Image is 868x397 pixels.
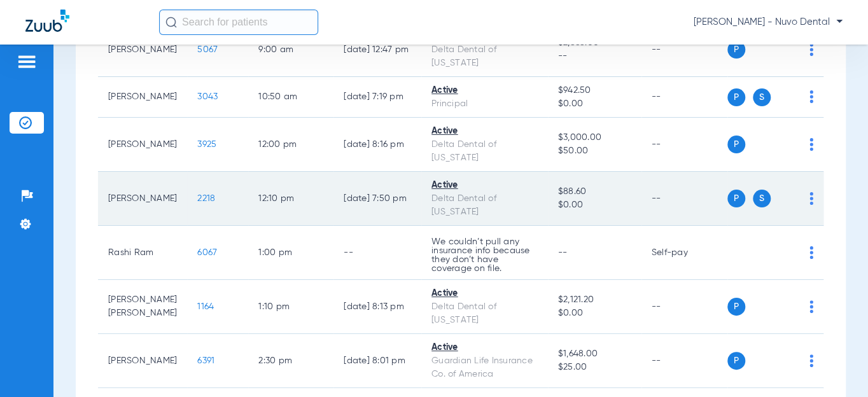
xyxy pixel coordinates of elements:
span: P [727,136,745,153]
span: 1164 [197,302,214,311]
td: 2:30 PM [248,334,333,388]
td: [DATE] 8:13 PM [333,280,421,334]
td: [PERSON_NAME] [98,77,187,118]
span: $3,000.00 [558,131,631,144]
td: Rashi Ram [98,226,187,280]
td: -- [641,118,727,172]
span: $942.50 [558,84,631,97]
span: -- [558,50,631,63]
div: Delta Dental of [US_STATE] [431,300,538,327]
div: Active [431,179,538,192]
img: group-dot-blue.svg [809,300,813,313]
img: hamburger-icon [17,54,37,69]
img: group-dot-blue.svg [809,43,813,56]
td: 9:00 AM [248,23,333,77]
div: Active [431,125,538,138]
img: Search Icon [165,17,177,28]
td: 1:00 PM [248,226,333,280]
iframe: Chat Widget [804,336,868,397]
span: $25.00 [558,361,631,374]
span: $0.00 [558,198,631,212]
p: We couldn’t pull any insurance info because they don’t have coverage on file. [431,237,538,273]
td: 12:10 PM [248,172,333,226]
span: S [753,190,771,207]
span: P [727,190,745,207]
span: 6391 [197,356,214,365]
input: Search for patients [159,10,318,35]
div: Guardian Life Insurance Co. of America [431,354,538,381]
span: $0.00 [558,307,631,320]
td: 12:00 PM [248,118,333,172]
div: Active [431,341,538,354]
span: -- [558,248,568,257]
span: $1,648.00 [558,347,631,361]
td: [DATE] 8:01 PM [333,334,421,388]
div: Delta Dental of [US_STATE] [431,192,538,219]
span: 3043 [197,92,218,101]
img: group-dot-blue.svg [809,138,813,151]
td: 10:50 AM [248,77,333,118]
span: P [727,352,745,370]
span: [PERSON_NAME] - Nuvo Dental [694,16,843,29]
td: [DATE] 8:16 PM [333,118,421,172]
td: [DATE] 7:19 PM [333,77,421,118]
img: Zuub Logo [25,10,69,32]
div: Principal [431,97,538,111]
div: Delta Dental of [US_STATE] [431,43,538,70]
td: [DATE] 12:47 PM [333,23,421,77]
span: 2218 [197,194,215,203]
td: -- [641,280,727,334]
div: Active [431,84,538,97]
td: -- [641,172,727,226]
td: -- [641,23,727,77]
span: $50.00 [558,144,631,158]
td: Self-pay [641,226,727,280]
img: group-dot-blue.svg [809,246,813,259]
span: 6067 [197,248,217,257]
img: group-dot-blue.svg [809,192,813,205]
span: P [727,88,745,106]
td: -- [333,226,421,280]
td: -- [641,334,727,388]
span: 5067 [197,45,218,54]
td: [PERSON_NAME] [PERSON_NAME] [98,280,187,334]
span: S [753,88,771,106]
span: $88.60 [558,185,631,198]
td: -- [641,77,727,118]
span: $2,121.20 [558,293,631,307]
td: [DATE] 7:50 PM [333,172,421,226]
td: [PERSON_NAME] [98,334,187,388]
img: group-dot-blue.svg [809,90,813,103]
span: $0.00 [558,97,631,111]
td: [PERSON_NAME] [98,118,187,172]
span: P [727,298,745,316]
td: [PERSON_NAME] [98,23,187,77]
div: Delta Dental of [US_STATE] [431,138,538,165]
td: [PERSON_NAME] [98,172,187,226]
div: Active [431,287,538,300]
td: 1:10 PM [248,280,333,334]
span: P [727,41,745,59]
span: 3925 [197,140,216,149]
